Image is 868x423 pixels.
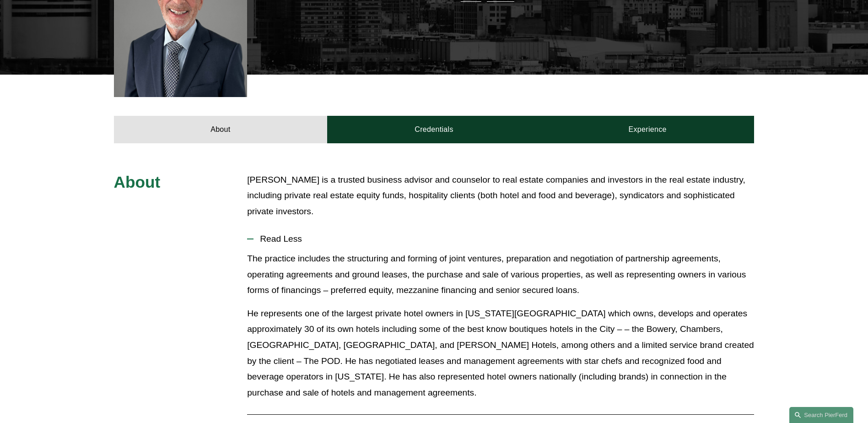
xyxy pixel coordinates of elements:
[247,251,754,298] p: The practice includes the structuring and forming of joint ventures, preparation and negotiation ...
[114,173,161,191] span: About
[327,116,541,143] a: Credentials
[114,116,328,143] a: About
[789,407,853,423] a: Search this site
[247,227,754,251] button: Read Less
[247,306,754,401] p: He represents one of the largest private hotel owners in [US_STATE][GEOGRAPHIC_DATA] which owns, ...
[247,251,754,407] div: Read Less
[247,172,754,220] p: [PERSON_NAME] is a trusted business advisor and counselor to real estate companies and investors ...
[541,116,755,143] a: Experience
[253,234,754,244] span: Read Less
